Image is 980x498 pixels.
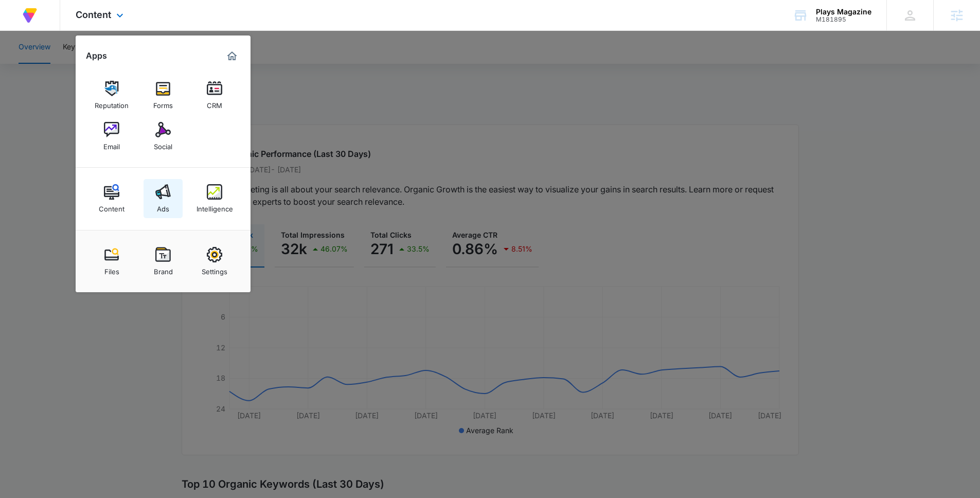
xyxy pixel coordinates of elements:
[86,51,107,61] h2: Apps
[104,262,119,276] div: Files
[195,76,234,115] a: CRM
[207,96,222,110] div: CRM
[92,76,131,115] a: Reputation
[816,16,871,23] div: account id
[92,117,131,156] a: Email
[195,242,234,281] a: Settings
[153,96,173,110] div: Forms
[154,262,173,276] div: Brand
[816,8,871,16] div: account name
[144,117,183,156] a: Social
[103,137,120,151] div: Email
[144,242,183,281] a: Brand
[144,179,183,218] a: Ads
[195,179,234,218] a: Intelligence
[157,200,169,213] div: Ads
[99,200,124,213] div: Content
[202,262,227,276] div: Settings
[95,96,129,110] div: Reputation
[197,200,233,213] div: Intelligence
[92,242,131,281] a: Files
[76,9,111,20] span: Content
[224,48,240,64] a: Marketing 360® Dashboard
[21,6,39,25] img: Volusion
[92,179,131,218] a: Content
[144,76,183,115] a: Forms
[154,137,172,151] div: Social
